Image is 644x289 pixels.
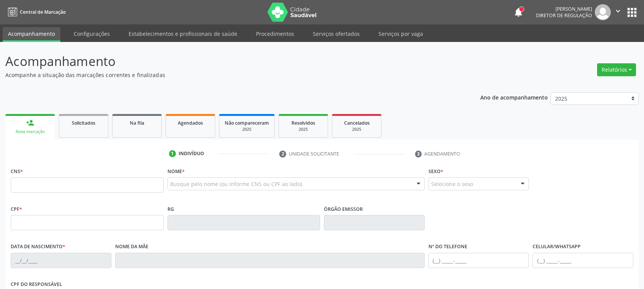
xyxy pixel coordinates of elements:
[597,63,636,76] button: Relatórios
[167,203,174,215] label: RG
[428,253,529,268] input: (__) _____-_____
[68,27,115,40] a: Configurações
[625,6,639,19] button: apps
[72,120,95,126] span: Solicitados
[11,253,111,268] input: __/__/____
[169,150,176,157] div: 1
[167,165,185,177] label: Nome
[480,92,548,102] p: Ano de acompanhamento
[533,241,581,253] label: Celular/WhatsApp
[11,129,50,135] div: Nova marcação
[130,120,144,126] span: Na fila
[179,150,204,157] div: Indivíduo
[5,6,66,18] a: Central de Marcação
[20,9,66,15] span: Central de Marcação
[291,120,315,126] span: Resolvidos
[178,120,203,126] span: Agendados
[611,4,625,20] button: 
[251,27,299,40] a: Procedimentos
[344,120,370,126] span: Cancelados
[308,27,365,40] a: Serviços ofertados
[11,241,65,253] label: Data de nascimento
[11,203,22,215] label: CPF
[324,203,363,215] label: Órgão emissor
[11,165,23,177] label: CNS
[513,7,524,18] button: notifications
[3,27,60,42] a: Acompanhamento
[536,12,592,19] span: Diretor de regulação
[26,119,34,127] div: person_add
[595,4,611,20] img: img
[5,52,449,71] p: Acompanhamento
[225,120,269,126] span: Não compareceram
[373,27,428,40] a: Serviços por vaga
[533,253,633,268] input: (__) _____-_____
[428,165,443,177] label: Sexo
[115,241,148,253] label: Nome da mãe
[284,127,322,132] div: 2025
[170,180,302,188] span: Busque pelo nome (ou informe CNS ou CPF ao lado)
[614,7,622,15] i: 
[225,127,269,132] div: 2025
[428,241,467,253] label: Nº do Telefone
[431,180,473,188] span: Selecione o sexo
[5,71,449,79] p: Acompanhe a situação das marcações correntes e finalizadas
[123,27,243,40] a: Estabelecimentos e profissionais de saúde
[536,6,592,12] div: [PERSON_NAME]
[338,127,376,132] div: 2025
